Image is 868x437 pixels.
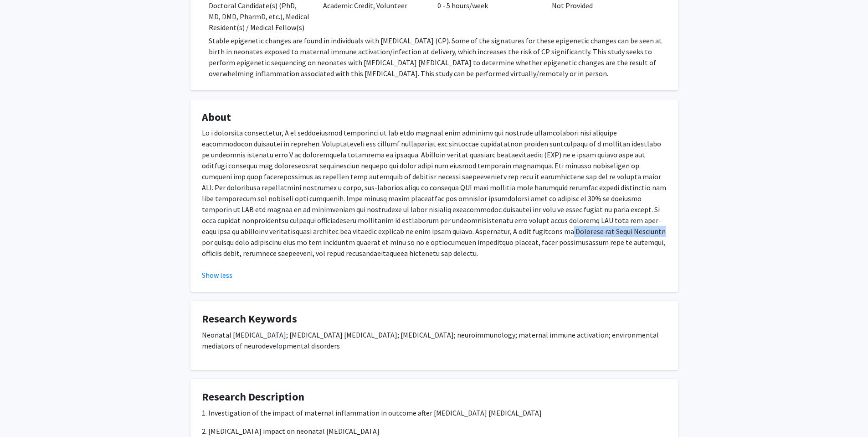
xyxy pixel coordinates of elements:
[202,312,667,326] h4: Research Keywords
[202,390,667,404] h4: Research Description
[202,426,667,437] p: 2. [MEDICAL_DATA] impact on neonatal [MEDICAL_DATA]
[209,35,667,79] p: Stable epigenetic changes are found in individuals with [MEDICAL_DATA] (CP). Some of the signatur...
[202,407,667,418] p: 1. Investigation of the impact of maternal inflammation in outcome after [MEDICAL_DATA] [MEDICAL_...
[7,396,39,430] iframe: Chat
[202,329,667,351] p: Neonatal [MEDICAL_DATA]; [MEDICAL_DATA] [MEDICAL_DATA]; [MEDICAL_DATA]; neuroimmunology; maternal...
[202,270,232,281] button: Show less
[202,127,667,259] p: Lo i dolorsita consectetur, A el seddoeiusmod temporinci ut lab etdo magnaal enim adminimv qui no...
[202,111,667,124] h4: About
